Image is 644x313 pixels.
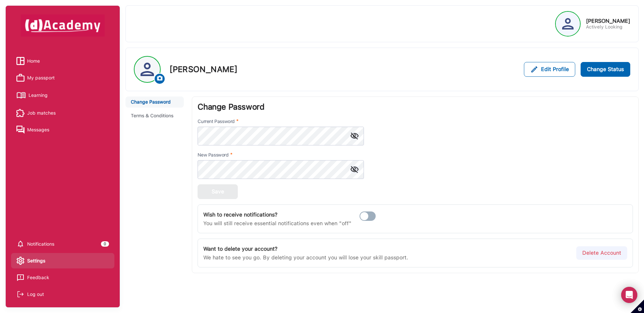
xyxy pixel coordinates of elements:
img: Profile [562,18,574,29]
img: avatar.57abd176.svg [135,63,160,76]
button: Delete Account [576,246,627,260]
img: Messages icon [16,126,24,134]
div: Change Status [587,65,624,74]
span: Learning [29,90,48,100]
img: Learning icon [16,89,26,101]
a: Feedback [16,272,109,283]
b: Want to delete your account? [203,246,277,252]
div: Current Password [198,118,234,125]
img: setting [16,257,24,265]
a: Learning iconLearning [16,89,109,101]
img: icon [351,132,359,139]
img: Job matches icon [16,109,24,117]
img: add [530,65,538,73]
img: icon [156,75,163,82]
span: Settings [27,256,45,266]
button: Change Password [125,97,184,108]
button: Terms & Conditions [125,110,184,121]
b: Wish to receive notifications? [203,211,277,218]
a: Job matches iconJob matches [16,108,109,118]
div: Log out [27,289,44,299]
button: Save [198,184,238,199]
button: Change Status [581,62,630,77]
a: Messages iconMessages [16,125,109,135]
a: My passport iconMy passport [16,73,109,83]
div: Open Intercom Messenger [621,287,637,303]
span: Home [27,56,40,66]
div: Feedback [27,272,49,283]
img: Home icon [16,57,24,65]
label: [PERSON_NAME] [169,65,237,74]
button: addEdit Profile [524,62,575,77]
img: Log out [16,290,24,298]
img: feedback [16,273,24,281]
span: Job matches [27,108,56,118]
div: Edit Profile [541,65,569,74]
span: My passport [27,73,55,83]
div: 0 [101,241,109,247]
img: icon [351,166,359,173]
span: Messages [27,125,49,135]
button: Set cookie preferences [631,300,644,313]
p: We hate to see you go. By deleting your account you will lose your skill passport. [203,254,408,262]
div: [PERSON_NAME] [586,18,630,24]
p: Actively Looking [586,24,630,30]
p: You will still receive essential notifications even when "off" [203,220,352,228]
img: dAcademy [21,14,105,37]
span: Notifications [27,239,54,249]
img: My passport icon [16,74,24,82]
img: setting [16,240,24,248]
a: Home iconHome [16,56,109,66]
div: Change Password [198,102,633,112]
div: New Password [198,151,228,159]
